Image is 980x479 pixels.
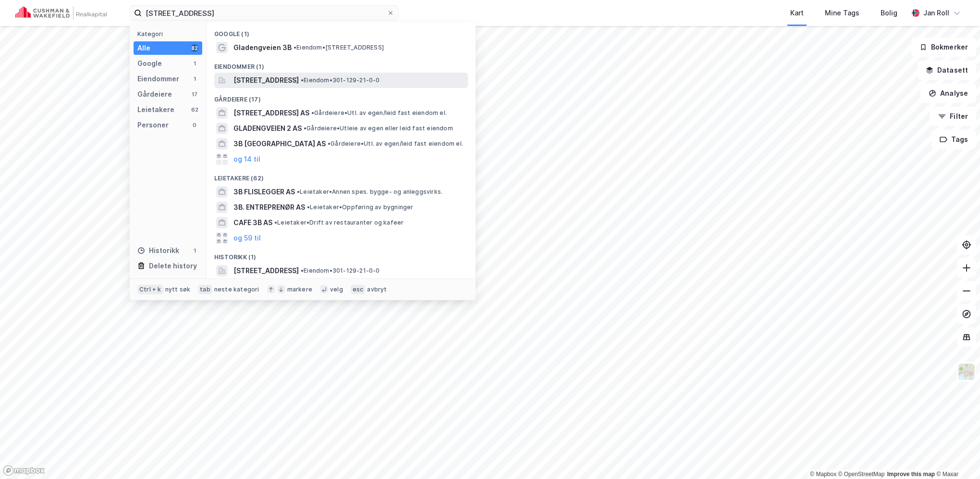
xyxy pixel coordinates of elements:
div: 0 [191,121,198,129]
span: • [301,76,304,84]
div: nytt søk [165,286,191,293]
span: • [301,267,304,274]
span: 3B FLISLEGGER AS [233,186,295,198]
input: Søk på adresse, matrikkel, gårdeiere, leietakere eller personer [142,6,387,20]
a: OpenStreetMap [838,471,885,478]
div: Google [137,58,162,69]
span: [STREET_ADDRESS] [233,265,299,277]
span: Leietaker • Annen spes. bygge- og anleggsvirks. [297,188,442,196]
div: 1 [191,247,198,254]
div: Kart [790,7,804,19]
span: Eiendom • 301-129-21-0-0 [301,267,380,275]
span: Leietaker • Drift av restauranter og kafeer [274,219,404,227]
button: og 14 til [233,153,260,165]
span: • [307,203,310,211]
iframe: Chat Widget [932,433,980,479]
div: Delete history [149,260,197,272]
img: Z [957,363,976,381]
div: velg [330,286,343,293]
span: • [311,109,314,116]
span: 3B. ENTREPRENØR AS [233,202,305,213]
button: Filter [930,107,976,126]
div: Gårdeiere [137,88,172,100]
div: Leietakere (62) [207,167,476,184]
div: Kontrollprogram for chat [932,433,980,479]
span: [STREET_ADDRESS] AS [233,107,309,119]
div: Personer [137,119,169,131]
div: 17 [191,90,198,98]
div: esc [351,285,366,294]
span: [STREET_ADDRESS] [233,75,299,86]
div: Kategori [137,30,202,38]
div: Eiendommer [137,73,179,85]
span: Leietaker • Oppføring av bygninger [307,203,414,211]
div: Historikk [137,245,179,256]
img: cushman-wakefield-realkapital-logo.202ea83816669bd177139c58696a8fa1.svg [15,6,107,20]
div: 82 [191,44,198,52]
span: CAFE 3B AS [233,217,272,228]
div: Ctrl + k [137,285,163,294]
a: Mapbox [810,471,836,478]
a: Improve this map [887,471,935,478]
button: og 59 til [233,232,261,244]
span: • [328,140,331,147]
div: 62 [191,106,198,113]
a: Mapbox homepage [3,465,45,476]
div: Eiendommer (1) [207,55,476,73]
button: Bokmerker [911,38,976,57]
span: Gladengveien 3B [233,42,292,53]
span: 3B [GEOGRAPHIC_DATA] AS [233,138,326,150]
div: neste kategori [214,286,259,293]
span: Gårdeiere • Utleie av egen eller leid fast eiendom [304,125,453,132]
span: • [294,44,296,51]
div: Gårdeiere (17) [207,88,476,105]
div: Historikk (1) [207,246,476,263]
div: markere [287,286,312,293]
div: Alle [137,42,150,54]
div: Bolig [881,7,897,19]
span: • [304,125,306,132]
button: Tags [931,130,976,149]
div: Mine Tags [825,7,859,19]
div: Jan Roll [923,7,949,19]
div: Google (1) [207,23,476,40]
button: Analyse [920,84,976,103]
span: • [274,219,277,226]
span: • [297,188,300,195]
span: Gårdeiere • Utl. av egen/leid fast eiendom el. [311,109,447,117]
button: Datasett [918,61,976,80]
span: Eiendom • 301-129-21-0-0 [301,76,380,84]
span: Eiendom • [STREET_ADDRESS] [294,44,384,51]
div: 1 [191,60,198,67]
div: avbryt [367,286,387,293]
span: GLADENGVEIEN 2 AS [233,123,302,134]
span: Gårdeiere • Utl. av egen/leid fast eiendom el. [328,140,463,148]
div: tab [198,285,212,294]
div: 1 [191,75,198,83]
div: Leietakere [137,104,174,115]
